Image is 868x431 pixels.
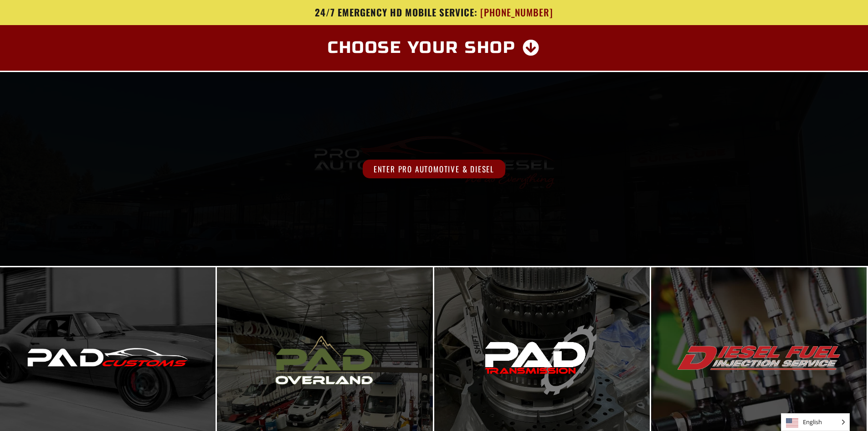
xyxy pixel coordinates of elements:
a: 24/7 Emergency HD Mobile Service: [PHONE_NUMBER] [168,7,701,18]
span: English [781,414,849,431]
aside: Language selected: English [781,413,850,431]
span: 24/7 Emergency HD Mobile Service: [315,5,478,19]
a: Choose Your Shop [317,34,551,62]
span: Choose Your Shop [328,40,516,56]
span: Enter Pro Automotive & Diesel [363,160,505,178]
span: [PHONE_NUMBER] [480,7,553,18]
